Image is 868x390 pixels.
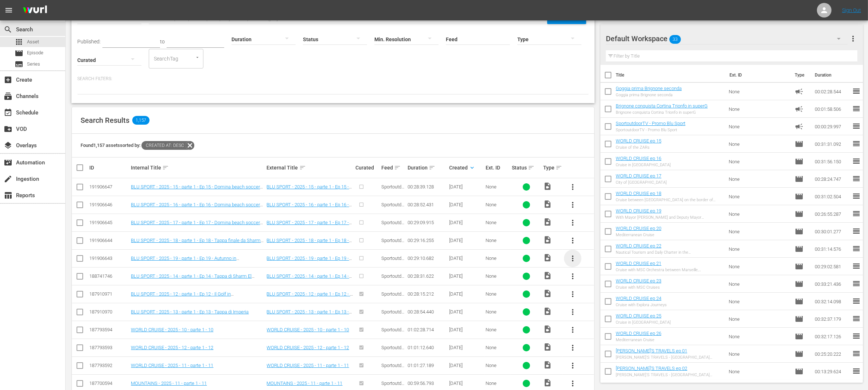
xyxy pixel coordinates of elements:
[812,275,852,293] td: 00:33:21.436
[852,157,861,165] span: reorder
[77,39,101,44] span: Published:
[486,165,510,171] div: Ext. ID
[564,178,581,196] button: more_vert
[812,188,852,205] td: 00:31:02.504
[852,104,861,113] span: reorder
[543,343,552,351] span: Video
[812,345,852,363] td: 00:25:20.222
[725,65,791,85] th: Ext. ID
[812,118,852,135] td: 00:00:29.997
[408,256,447,261] div: 00:29:10.682
[616,128,685,132] div: SportoutdoorTV - Promo Blu Sport
[512,163,541,172] div: Status
[568,254,577,263] span: more_vert
[486,327,510,332] div: None
[381,363,404,374] span: Sportoutdoor TV
[543,289,552,298] span: Video
[543,182,552,191] span: Video
[726,310,792,328] td: None
[616,296,661,301] a: WORLD CRUISE ep 24
[89,273,129,279] div: 188741746
[486,273,510,279] div: None
[726,328,792,345] td: None
[852,139,861,148] span: reorder
[616,180,667,185] div: City of [GEOGRAPHIC_DATA]
[564,196,581,214] button: more_vert
[812,100,852,118] td: 00:01:58.506
[812,310,852,328] td: 00:32:37.179
[852,314,861,323] span: reorder
[131,381,207,386] a: MOUNTAINS - 2025 - 11 - parte 1 - 11
[4,75,12,84] span: Create
[564,339,581,356] button: more_vert
[616,233,661,237] div: Mediterranean Cruise
[616,93,682,97] div: Goggia prima Brignone seconda
[564,232,581,249] button: more_vert
[381,309,404,320] span: Sportoutdoor TV
[616,285,661,290] div: Cruise with MSC Cruises
[616,268,723,272] div: Cruise with MSC Orchestra between Marseille, [GEOGRAPHIC_DATA], [GEOGRAPHIC_DATA], [GEOGRAPHIC_DA...
[299,164,306,171] span: sort
[469,164,475,171] span: keyboard_arrow_down
[812,293,852,310] td: 00:32:14.098
[795,280,803,288] span: Episode
[408,184,447,190] div: 00:28:39.128
[408,381,447,386] div: 00:59:56.793
[89,256,129,261] div: 191906643
[15,38,23,46] span: Asset
[852,349,861,358] span: reorder
[616,138,661,144] a: WORLD CRUISE ep 15
[4,191,12,200] span: Reports
[669,32,681,47] span: 33
[4,108,12,117] span: Schedule
[267,220,352,231] a: BLU SPORT - 2025 - 17 - parte 1 - Ep 17 - Domina beach soccer tour 2025
[810,65,854,85] th: Duration
[795,140,803,148] span: Episode
[795,315,803,323] span: Episode
[616,103,708,109] a: Brignone conquista Cortina Trionfo in superG
[568,183,577,191] span: more_vert
[568,218,577,227] span: more_vert
[543,360,552,369] span: Video
[606,28,848,49] div: Default Workspace
[267,291,353,302] a: BLU SPORT - 2025 - 12 - parte 1 - Ep 12 - Il Golf in [GEOGRAPHIC_DATA]
[486,381,510,386] div: None
[267,202,352,213] a: BLU SPORT - 2025 - 16 - parte 1 - Ep 16 - Domina beach soccer tour 2025
[852,297,861,305] span: reorder
[131,273,254,284] a: BLU SPORT - 2025 - 14 - parte 1 - Ep 14 - Tappa di Sharm El Sheick
[267,184,352,195] a: BLU SPORT - 2025 - 15 - parte 1 - Ep 15 - Domina beach soccer tour 2025
[543,253,552,262] span: Video
[141,141,186,150] span: Created At: desc
[89,363,129,368] div: 187793592
[267,345,349,350] a: WORLD CRUISE - 2025 - 12 - parte 1 - 12
[4,6,13,15] span: menu
[543,218,552,226] span: Video
[194,54,201,61] button: Open
[267,363,349,368] a: WORLD CRUISE - 2025 - 11 - parte 1 - 11
[812,240,852,258] td: 00:31:14.576
[568,290,577,299] span: more_vert
[89,309,129,315] div: 187910970
[27,49,43,56] span: Episode
[726,83,792,100] td: None
[394,164,401,171] span: sort
[726,240,792,258] td: None
[616,243,661,249] a: WORLD CRUISE ep 22
[449,163,483,172] div: Created
[89,220,129,225] div: 191906645
[381,256,404,266] span: Sportoutdoor TV
[812,83,852,100] td: 00:02:28.544
[726,170,792,188] td: None
[852,87,861,95] span: reorder
[4,25,12,34] span: Search
[726,275,792,293] td: None
[616,215,723,220] div: With Mayor [PERSON_NAME] and Deputy Mayor [PERSON_NAME] [PERSON_NAME]
[568,308,577,316] span: more_vert
[449,256,483,261] div: [DATE]
[4,158,12,167] span: Automation
[726,153,792,170] td: None
[486,256,510,261] div: None
[4,92,12,101] span: Channels
[381,238,404,249] span: Sportoutdoor TV
[17,2,52,19] img: ans4CAIJ8jUAAAAAAAAAAAAAAAAAAAAAAAAgQb4GAAAAAAAAAAAAAAAAAAAAAAAAJMjXAAAAAAAAAAAAAAAAAAAAAAAAgAT5G...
